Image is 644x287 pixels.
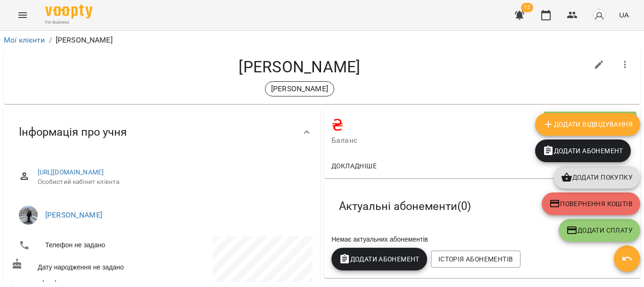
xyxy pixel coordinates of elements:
span: UA [619,10,629,20]
span: For Business [45,19,92,26]
div: Актуальні абонементи(0) [324,182,640,231]
a: [URL][DOMAIN_NAME] [38,168,104,176]
span: Повернення коштів [549,198,633,209]
button: UA [615,6,633,24]
span: Додати Абонемент [339,253,420,265]
span: Історія абонементів [438,253,513,265]
button: Додати Сплату [559,219,640,242]
span: 12 [521,3,533,12]
span: Особистий кабінет клієнта [38,177,305,187]
a: [PERSON_NAME] [45,210,102,219]
button: Історія абонементів [431,251,520,268]
button: Додати покупку [553,166,640,189]
span: Додати Сплату [566,225,633,236]
img: avatar_s.png [593,9,606,22]
li: / [49,35,52,46]
span: Додати покупку [561,172,633,183]
div: Інформація про учня [4,108,320,157]
button: Додати Відвідування [535,113,640,136]
div: Немає актуальних абонементів [330,233,635,246]
img: Voopty Logo [45,5,92,18]
button: Додати Абонемент [331,248,427,270]
button: Menu [11,4,34,26]
span: Докладніше [331,160,377,172]
div: [PERSON_NAME] [265,81,334,96]
button: Повернення коштів [542,192,640,215]
span: Додати Абонемент [543,145,623,157]
li: Телефон не задано [11,236,160,255]
button: Докладніше [328,157,380,174]
h4: ₴ [331,115,544,135]
button: Додати Абонемент [535,139,631,162]
p: [PERSON_NAME] [271,83,328,95]
span: Додати Відвідування [543,119,633,130]
div: Дату народження не задано [9,256,162,274]
p: [PERSON_NAME] [56,35,113,46]
nav: breadcrumb [4,35,640,46]
img: Анастасія Сахно [19,206,38,225]
span: Актуальні абонементи ( 0 ) [339,199,471,214]
a: Мої клієнти [4,35,45,44]
span: Баланс [331,135,544,146]
h4: [PERSON_NAME] [11,57,588,77]
span: Інформація про учня [19,125,127,139]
